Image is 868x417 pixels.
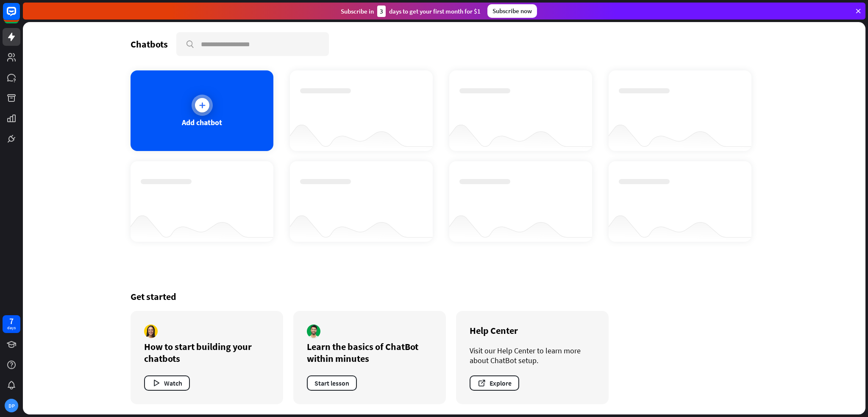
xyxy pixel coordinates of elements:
[3,315,20,333] a: 7 days
[470,325,595,336] div: Help Center
[5,399,18,412] div: DP
[131,291,758,302] div: Get started
[182,118,222,127] div: Add chatbot
[131,38,168,50] div: Chatbots
[470,346,595,365] div: Visit our Help Center to learn more about ChatBot setup.
[470,375,519,391] button: Explore
[144,341,270,364] div: How to start building your chatbots
[377,6,386,17] div: 3
[144,325,158,338] img: author
[307,375,357,391] button: Start lesson
[341,6,481,17] div: Subscribe in days to get your first month for $1
[7,325,16,331] div: days
[7,3,32,29] button: Open LiveChat chat widget
[487,4,537,18] div: Subscribe now
[307,341,432,364] div: Learn the basics of ChatBot within minutes
[144,375,190,391] button: Watch
[9,317,14,325] div: 7
[307,325,320,338] img: author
